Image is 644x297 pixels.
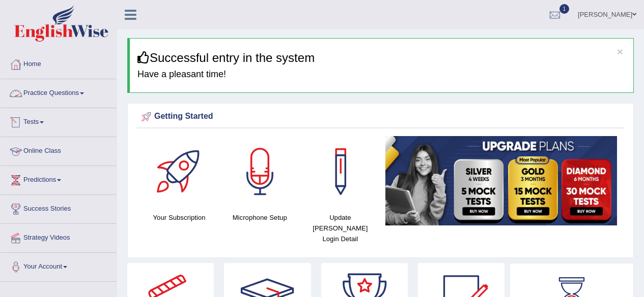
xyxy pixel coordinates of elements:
[1,79,117,105] a: Practice Questions
[1,166,117,191] a: Predictions
[617,46,623,57] button: ×
[225,212,295,223] h4: Microphone Setup
[1,50,117,76] a: Home
[1,224,117,249] a: Strategy Videos
[1,195,117,220] a: Success Stories
[385,136,617,225] img: small5.jpg
[137,70,626,80] h4: Have a pleasant time!
[305,212,375,244] h4: Update [PERSON_NAME] Login Detail
[139,109,622,124] div: Getting Started
[1,253,117,278] a: Your Account
[559,4,570,14] span: 1
[144,212,214,223] h4: Your Subscription
[1,108,117,134] a: Tests
[137,51,626,64] h3: Successful entry in the system
[1,137,117,162] a: Online Class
